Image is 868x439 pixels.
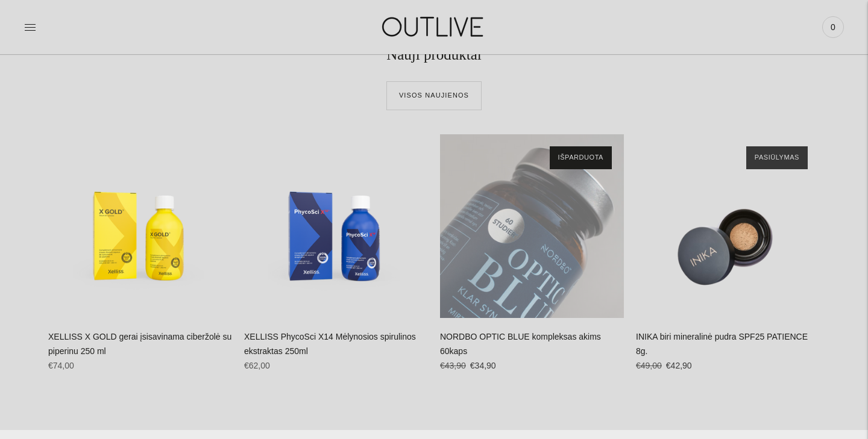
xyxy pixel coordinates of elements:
s: €43,90 [440,361,466,370]
h2: Nauji produktai [325,45,542,65]
a: INIKA biri mineralinė pudra SPF25 PATIENCE 8g. [636,332,808,356]
img: OUTLIVE [359,6,509,48]
a: XELLISS PhycoSci X14 Mėlynosios spirulinos ekstraktas 250ml [244,134,428,318]
span: €34,90 [470,361,496,370]
span: €62,00 [244,361,270,370]
span: 0 [825,19,841,36]
a: 0 [822,14,844,40]
a: NORDBO OPTIC BLUE kompleksas akims 60kaps [440,134,624,318]
span: €42,90 [666,361,692,370]
a: Visos naujienos [386,81,482,110]
a: INIKA biri mineralinė pudra SPF25 PATIENCE 8g. [636,134,820,318]
a: XELLISS X GOLD gerai įsisavinama ciberžolė su piperinu 250 ml [48,332,231,356]
a: NORDBO OPTIC BLUE kompleksas akims 60kaps [440,332,601,356]
a: XELLISS X GOLD gerai įsisavinama ciberžolė su piperinu 250 ml [48,134,232,318]
s: €49,00 [636,361,662,370]
a: XELLISS PhycoSci X14 Mėlynosios spirulinos ekstraktas 250ml [244,332,416,356]
span: €74,00 [48,361,74,370]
